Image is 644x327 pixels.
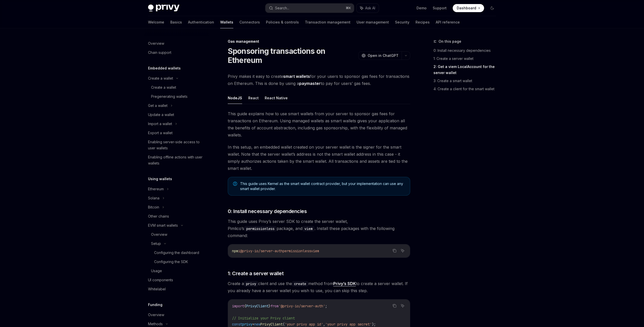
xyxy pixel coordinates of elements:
[325,322,372,326] span: 'your privy app secret'
[333,281,356,286] a: Privy’s SDK
[148,5,179,12] img: dark logo
[144,275,209,285] a: UI components
[433,63,500,77] a: 2: Get a viem LocalAccount for the server wallet
[248,92,259,104] button: React
[148,65,181,71] h5: Embedded wallets
[144,153,209,168] a: Enabling offline actions with user wallets
[228,280,410,294] span: Create a client and use the method from to create a server wallet. If you already have a server w...
[453,4,484,12] a: Dashboard
[144,212,209,221] a: Other chains
[148,40,164,46] div: Overview
[232,322,242,326] span: const
[220,16,233,28] a: Wallets
[488,4,496,12] button: Toggle dark mode
[325,304,327,308] span: ;
[144,266,209,275] a: Usage
[151,84,176,90] div: Create a wallet
[144,285,209,294] a: Whitelabel
[148,213,169,219] div: Other chains
[188,16,214,28] a: Authentication
[148,139,206,151] div: Enabling server-side access to user wallets
[148,121,172,127] div: Import a wallet
[144,137,209,153] a: Enabling server-side access to user wallets
[144,83,209,92] a: Create a wallet
[232,304,244,308] span: import
[433,55,500,63] a: 1: Create a server wallet
[148,154,206,166] div: Enabling offline actions with user wallets
[239,16,260,28] a: Connectors
[144,48,209,57] a: Chain support
[228,218,410,239] span: This guide uses Privy’s server SDK to create the server wallet, Pimlico’s package, and . Install ...
[148,75,173,81] div: Create a wallet
[148,277,173,283] div: UI components
[148,103,168,109] div: Get a wallet
[439,38,461,44] span: On this page
[154,250,199,256] div: Configuring the dashboard
[395,16,409,28] a: Security
[433,85,500,93] a: 4: Create a client for the smart wallet
[242,322,252,326] span: privy
[365,6,375,11] span: Ask AI
[144,257,209,266] a: Configuring the SDK
[368,53,399,58] span: Open in ChatGPT
[228,92,242,104] button: NodeJS
[436,16,460,28] a: API reference
[433,77,500,85] a: 3: Create a smart wallet
[238,249,240,253] span: i
[391,302,398,309] button: Copy the contents from the code block
[283,249,311,253] span: permissionless
[144,39,209,48] a: Overview
[265,92,288,104] button: React Native
[228,208,307,215] span: 0: Install necessary dependencies
[148,312,164,318] div: Overview
[240,249,283,253] span: @privy-io/server-auth
[151,231,167,238] div: Overview
[302,226,315,231] code: viem
[151,94,188,100] div: Pregenerating wallets
[233,182,237,186] svg: Note
[433,6,447,11] a: Support
[228,270,284,277] span: 1: Create a server wallet
[244,304,246,308] span: {
[148,50,171,56] div: Chain support
[358,51,402,60] button: Open in ChatGPT
[417,6,427,11] a: Demo
[148,321,163,327] div: Methods
[170,16,182,28] a: Basics
[148,176,172,182] h5: Using wallets
[151,241,161,247] div: Setup
[144,248,209,257] a: Configuring the dashboard
[148,204,159,210] div: Bitcoin
[144,110,209,119] a: Update a wallet
[148,130,173,136] div: Export a wallet
[228,110,410,138] span: This guide explains how to use smart wallets from your server to sponsor gas fees for transaction...
[372,322,376,326] span: );
[244,226,277,231] code: permissionless
[292,281,308,287] code: create
[265,4,354,13] button: Search...⌘K
[228,39,410,44] div: Gas management
[305,16,350,28] a: Transaction management
[148,286,166,292] div: Whitelabel
[148,16,164,28] a: Welcome
[299,81,321,86] a: paymaster
[399,302,406,309] button: Ask AI
[457,6,476,11] span: Dashboard
[232,249,238,253] span: npm
[228,73,410,87] span: Privy makes it easy to create for your users to sponsor gas fees for transactions on Ethereum. Th...
[283,74,310,79] strong: smart wallets
[271,304,279,308] span: from
[260,322,283,326] span: PrivyClient
[228,46,356,65] h1: Sponsoring transactions on Ethereum
[416,16,430,28] a: Recipes
[244,281,258,287] code: privy
[148,112,174,118] div: Update a wallet
[232,316,295,320] span: // Initialize your Privy client
[144,92,209,101] a: Pregenerating wallets
[252,322,254,326] span: =
[148,302,162,308] h5: Funding
[144,128,209,137] a: Export a wallet
[151,268,162,274] div: Usage
[391,247,398,254] button: Copy the contents from the code block
[275,5,289,11] div: Search...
